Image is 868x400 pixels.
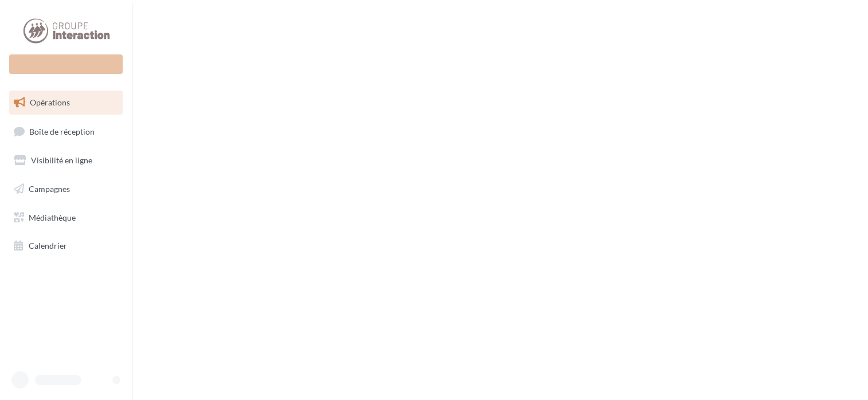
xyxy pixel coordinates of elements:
[29,241,67,250] span: Calendrier
[7,234,125,258] a: Calendrier
[29,126,95,136] span: Boîte de réception
[7,177,125,201] a: Campagnes
[7,206,125,230] a: Médiathèque
[7,91,125,115] a: Opérations
[31,155,92,165] span: Visibilité en ligne
[7,119,125,144] a: Boîte de réception
[29,212,76,222] span: Médiathèque
[29,184,70,194] span: Campagnes
[9,54,123,74] div: Nouvelle campagne
[30,97,70,107] span: Opérations
[7,148,125,172] a: Visibilité en ligne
